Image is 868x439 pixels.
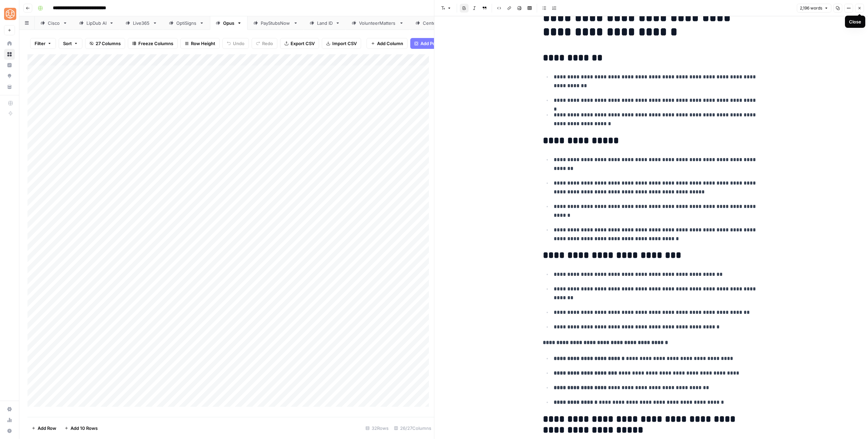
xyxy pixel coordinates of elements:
[85,38,125,49] button: 27 Columns
[191,40,215,47] span: Row Height
[304,16,346,30] a: Land ID
[363,423,391,434] div: 32 Rows
[377,40,403,47] span: Add Column
[410,16,461,30] a: Centerbase
[86,20,106,26] div: LipDub AI
[800,5,822,11] span: 2,196 words
[410,38,461,49] button: Add Power Agent
[4,8,16,20] img: SimpleTiger Logo
[210,16,248,30] a: Opus
[59,38,82,49] button: Sort
[4,38,15,49] a: Home
[423,20,448,26] div: Centerbase
[71,425,98,432] span: Add 10 Rows
[128,38,178,49] button: Freeze Columns
[367,38,408,49] button: Add Column
[280,38,319,49] button: Export CSV
[38,425,56,432] span: Add Row
[797,4,831,13] button: 2,196 words
[223,20,234,26] div: Opus
[180,38,220,49] button: Row Height
[63,40,72,47] span: Sort
[4,5,15,22] button: Workspace: SimpleTiger
[48,20,60,26] div: Cisco
[4,49,15,60] a: Browse
[332,40,357,47] span: Import CSV
[4,415,15,425] a: Usage
[60,423,102,434] button: Add 10 Rows
[248,16,304,30] a: PayStubsNow
[346,16,410,30] a: VolunteerMatters
[35,16,73,30] a: Cisco
[233,40,244,47] span: Undo
[4,425,15,436] button: Help + Support
[27,423,60,434] button: Add Row
[262,40,273,47] span: Redo
[420,40,457,47] span: Add Power Agent
[73,16,120,30] a: LipDub AI
[391,423,434,434] div: 26/27 Columns
[4,81,15,92] a: Your Data
[359,20,396,26] div: VolunteerMatters
[252,38,277,49] button: Redo
[4,71,15,81] a: Opportunities
[138,40,173,47] span: Freeze Columns
[261,20,291,26] div: PayStubsNow
[4,60,15,71] a: Insights
[4,404,15,415] a: Settings
[163,16,210,30] a: OptiSigns
[317,20,333,26] div: Land ID
[176,20,197,26] div: OptiSigns
[222,38,249,49] button: Undo
[30,38,56,49] button: Filter
[322,38,361,49] button: Import CSV
[133,20,150,26] div: Live365
[96,40,121,47] span: 27 Columns
[120,16,163,30] a: Live365
[291,40,315,47] span: Export CSV
[35,40,45,47] span: Filter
